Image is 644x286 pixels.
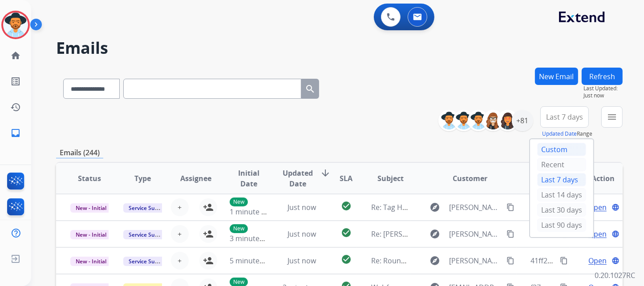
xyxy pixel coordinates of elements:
[230,256,277,266] span: 5 minutes ago
[70,230,112,239] span: New - Initial
[450,202,502,213] span: [PERSON_NAME][EMAIL_ADDRESS][DOMAIN_NAME]
[171,225,189,243] button: +
[56,39,623,57] h2: Emails
[288,202,316,212] span: Just now
[512,110,533,131] div: +81
[56,147,103,158] p: Emails (244)
[178,255,182,266] span: +
[595,270,635,281] p: 0.20.1027RC
[178,229,182,239] span: +
[537,203,586,217] div: Last 30 days
[3,12,28,37] img: avatar
[588,202,607,213] span: Open
[542,130,577,137] button: Updated Date
[537,218,586,232] div: Last 90 days
[612,203,620,211] mat-icon: language
[535,68,578,85] button: New Email
[10,128,21,138] mat-icon: inbox
[10,50,21,61] mat-icon: home
[230,168,268,189] span: Initial Date
[612,257,620,265] mat-icon: language
[340,173,352,184] span: SLA
[537,188,586,201] div: Last 14 days
[230,207,274,217] span: 1 minute ago
[70,257,112,266] span: New - Initial
[588,229,607,239] span: Open
[305,84,316,94] mat-icon: search
[230,234,277,243] span: 3 minutes ago
[570,163,623,194] th: Action
[341,227,352,238] mat-icon: check_circle
[10,102,21,113] mat-icon: history
[288,229,316,239] span: Just now
[134,173,151,184] span: Type
[537,158,586,171] div: Recent
[178,202,182,213] span: +
[540,106,589,128] button: Last 7 days
[583,85,623,92] span: Last Updated:
[450,229,502,239] span: [PERSON_NAME][EMAIL_ADDRESS][DOMAIN_NAME]
[320,168,331,178] mat-icon: arrow_downward
[123,257,174,266] span: Service Support
[537,143,586,156] div: Custom
[171,198,189,216] button: +
[341,254,352,265] mat-icon: check_circle
[123,203,174,213] span: Service Support
[546,115,583,119] span: Last 7 days
[607,112,617,122] mat-icon: menu
[537,173,586,186] div: Last 7 days
[612,230,620,238] mat-icon: language
[542,130,592,137] span: Range
[560,257,568,265] mat-icon: content_copy
[10,76,21,87] mat-icon: list_alt
[377,173,404,184] span: Subject
[582,68,623,85] button: Refresh
[506,230,514,238] mat-icon: content_copy
[450,255,502,266] span: [PERSON_NAME][EMAIL_ADDRESS][DOMAIN_NAME]
[583,92,623,99] span: Just now
[180,173,211,184] span: Assignee
[230,197,248,206] p: New
[506,257,514,265] mat-icon: content_copy
[430,202,441,213] mat-icon: explore
[123,230,174,239] span: Service Support
[430,255,441,266] mat-icon: explore
[506,203,514,211] mat-icon: content_copy
[70,203,112,213] span: New - Initial
[283,168,313,189] span: Updated Date
[288,256,316,266] span: Just now
[588,255,607,266] span: Open
[203,202,214,213] mat-icon: person_add
[78,173,101,184] span: Status
[171,252,189,270] button: +
[341,201,352,211] mat-icon: check_circle
[203,229,214,239] mat-icon: person_add
[230,224,248,233] p: New
[203,255,214,266] mat-icon: person_add
[371,229,576,239] span: Re: [PERSON_NAME] product has been delivered for servicing
[453,173,487,184] span: Customer
[430,229,441,239] mat-icon: explore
